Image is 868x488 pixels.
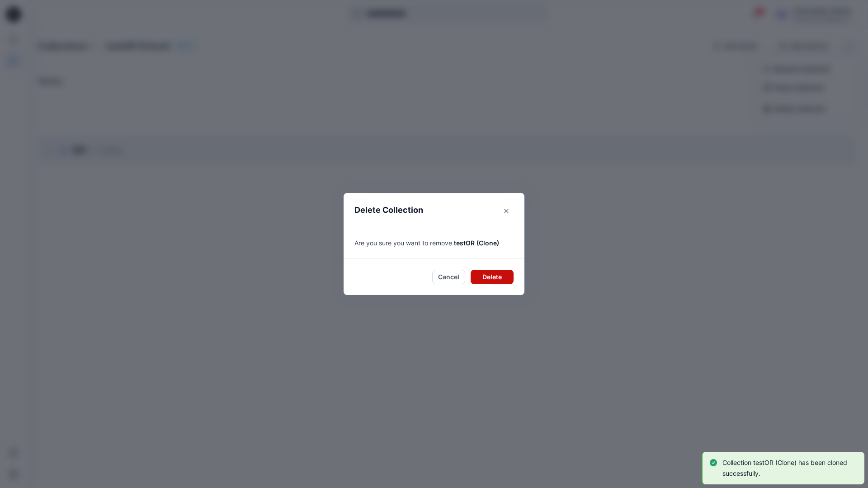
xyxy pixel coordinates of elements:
[471,270,514,284] button: Delete
[454,239,499,247] span: testOR (Clone)
[722,457,855,479] p: Collection testOR (Clone) has been cloned successfully.
[698,448,868,488] div: Notifications-bottom-right
[432,270,465,284] button: Cancel
[354,238,514,248] p: Are you sure you want to remove
[344,193,524,227] header: Delete Collection
[499,204,514,218] button: Close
